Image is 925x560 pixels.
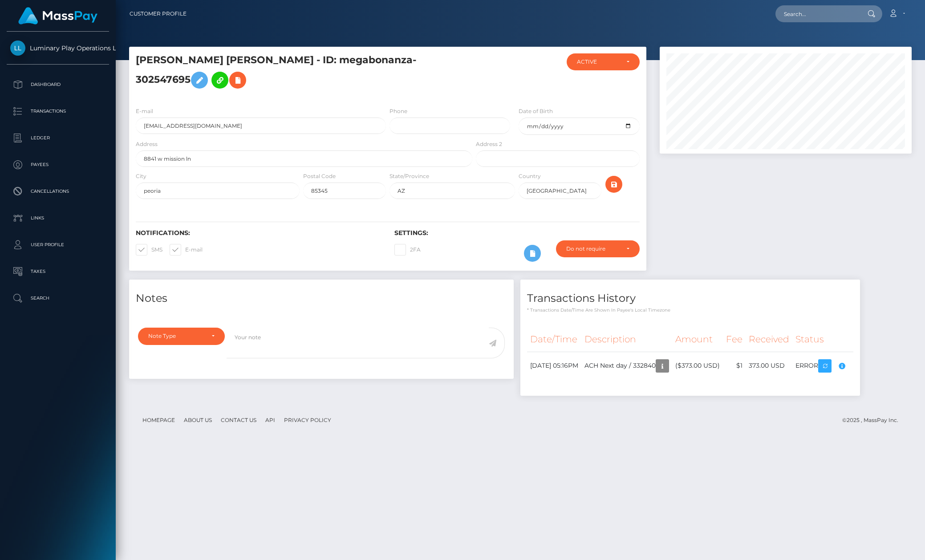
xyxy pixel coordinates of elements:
th: Description [581,327,672,352]
th: Received [746,327,792,352]
img: MassPay Logo [18,7,97,24]
p: Search [10,292,105,305]
h5: [PERSON_NAME] [PERSON_NAME] - ID: megabonanza-302547695 [136,53,467,93]
td: $1 [723,352,746,380]
p: Transactions [10,105,105,118]
div: ACTIVE [577,58,619,65]
p: User Profile [10,238,105,252]
td: ERROR [792,352,853,380]
a: Homepage [139,413,179,427]
th: Fee [723,327,746,352]
td: 373.00 USD [746,352,792,380]
a: Taxes [7,260,109,283]
p: Ledger [10,131,105,145]
p: * Transactions date/time are shown in payee's local timezone [527,307,853,313]
img: Luminary Play Operations Limited [10,41,25,56]
label: Phone [389,107,407,115]
a: API [262,413,279,427]
button: ACTIVE [567,53,640,70]
a: Search [7,287,109,309]
div: Do not require [566,245,619,252]
h4: Notes [136,291,507,306]
label: E-mail [170,244,203,256]
a: Privacy Policy [280,413,335,427]
th: Status [792,327,853,352]
a: Customer Profile [130,4,187,23]
td: ACH Next day / 332840 [581,352,672,380]
label: Address 2 [476,140,502,148]
div: © 2025 , MassPay Inc. [842,415,905,425]
label: Postal Code [303,172,336,180]
label: Address [136,140,158,148]
span: Luminary Play Operations Limited [7,44,109,52]
th: Date/Time [527,327,581,352]
p: Taxes [10,265,105,278]
p: Dashboard [10,78,105,91]
label: Date of Birth [519,107,553,115]
a: Links [7,207,109,229]
p: Payees [10,158,105,171]
td: [DATE] 05:16PM [527,352,581,380]
p: Cancellations [10,185,105,198]
h6: Notifications: [136,229,381,237]
label: SMS [136,244,162,256]
button: Do not require [556,240,640,257]
th: Amount [672,327,723,352]
label: E-mail [136,107,153,115]
p: Links [10,211,105,225]
label: Country [519,172,541,180]
a: Transactions [7,100,109,122]
label: City [136,172,146,180]
label: State/Province [389,172,429,180]
div: Note Type [148,333,204,340]
a: Ledger [7,127,109,149]
a: Dashboard [7,73,109,96]
h6: Settings: [394,229,640,237]
td: ($373.00 USD) [672,352,723,380]
input: Search... [775,5,859,22]
a: Payees [7,154,109,176]
a: User Profile [7,234,109,256]
label: 2FA [394,244,421,256]
a: Cancellations [7,180,109,203]
a: Contact Us [217,413,260,427]
h4: Transactions History [527,291,853,306]
a: About Us [180,413,215,427]
button: Note Type [138,328,225,345]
